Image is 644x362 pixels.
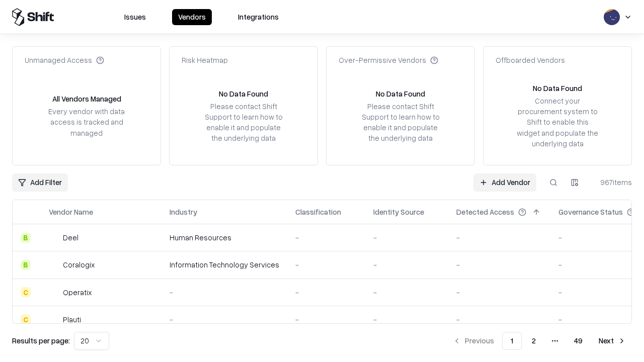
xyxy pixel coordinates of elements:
[373,314,440,325] div: -
[496,55,565,65] div: Offboarded Vendors
[25,55,104,65] div: Unmanaged Access
[373,259,440,270] div: -
[373,232,440,243] div: -
[456,232,542,243] div: -
[473,173,536,192] a: Add Vendor
[373,207,424,217] div: Identity Source
[202,101,285,144] div: Please contact Shift Support to learn how to enable it and populate the underlying data
[21,287,31,297] div: C
[21,314,31,324] div: C
[118,9,152,25] button: Issues
[456,259,542,270] div: -
[295,314,357,325] div: -
[12,173,68,192] button: Add Filter
[447,332,632,350] nav: pagination
[524,332,544,350] button: 2
[45,106,128,138] div: Every vendor with data access is tracked and managed
[170,259,279,270] div: Information Technology Services
[63,232,78,243] div: Deel
[533,83,582,94] div: No Data Found
[21,260,31,270] div: B
[172,9,212,25] button: Vendors
[12,335,70,346] p: Results per page:
[49,260,59,270] img: Coralogix
[63,287,92,298] div: Operatix
[592,177,632,188] div: 967 items
[295,207,341,217] div: Classification
[49,207,93,217] div: Vendor Name
[170,207,197,217] div: Industry
[558,207,623,217] div: Governance Status
[63,259,95,270] div: Coralogix
[359,101,442,144] div: Please contact Shift Support to learn how to enable it and populate the underlying data
[376,88,425,99] div: No Data Found
[170,232,279,243] div: Human Resources
[49,314,59,324] img: Plauti
[52,94,121,104] div: All Vendors Managed
[170,314,279,325] div: -
[516,96,599,149] div: Connect your procurement system to Shift to enable this widget and populate the underlying data
[339,55,438,65] div: Over-Permissive Vendors
[295,232,357,243] div: -
[593,332,632,350] button: Next
[21,233,31,243] div: B
[456,207,514,217] div: Detected Access
[295,287,357,298] div: -
[566,332,591,350] button: 49
[170,287,279,298] div: -
[456,287,542,298] div: -
[63,314,81,325] div: Plauti
[49,233,59,243] img: Deel
[182,55,228,65] div: Risk Heatmap
[295,259,357,270] div: -
[456,314,542,325] div: -
[502,332,522,350] button: 1
[373,287,440,298] div: -
[219,88,268,99] div: No Data Found
[232,9,285,25] button: Integrations
[49,287,59,297] img: Operatix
